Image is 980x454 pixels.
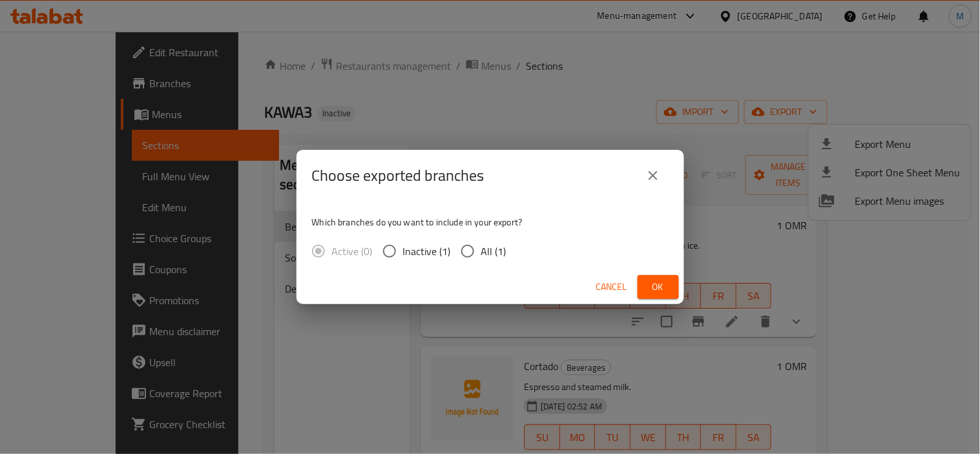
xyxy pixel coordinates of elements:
span: Cancel [596,279,627,295]
button: Ok [638,275,679,299]
span: Ok [648,279,669,295]
span: Active (0) [332,243,373,259]
h2: Choose exported branches [312,165,485,186]
span: All (1) [481,243,506,259]
button: close [638,160,669,191]
p: Which branches do you want to include in your export? [312,216,669,229]
button: Cancel [591,275,632,299]
span: Inactive (1) [403,243,451,259]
